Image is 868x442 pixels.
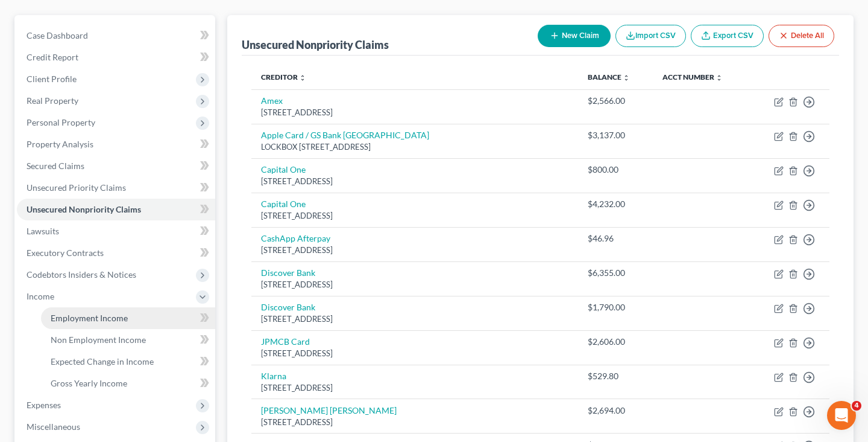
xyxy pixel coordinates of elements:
a: Creditor unfold_more [261,72,306,82]
div: [STREET_ADDRESS] [261,382,568,394]
span: Unsecured Nonpriority Claims [27,204,141,214]
div: [STREET_ADDRESS] [261,245,568,256]
div: $46.96 [588,232,643,245]
i: unfold_more [715,74,723,82]
div: [STREET_ADDRESS] [261,417,568,428]
a: [PERSON_NAME] [PERSON_NAME] [261,405,397,415]
span: Credit Report [27,52,78,62]
span: Personal Property [27,117,95,127]
a: Employment Income [41,307,215,329]
a: Property Analysis [17,133,215,155]
div: [STREET_ADDRESS] [261,107,568,118]
div: $4,232.00 [588,198,643,210]
a: Unsecured Priority Claims [17,177,215,199]
div: $3,137.00 [588,129,643,141]
a: Non Employment Income [41,329,215,351]
i: unfold_more [623,74,630,82]
button: Delete All [769,25,834,47]
div: $1,790.00 [588,301,643,313]
a: Credit Report [17,46,215,68]
span: Case Dashboard [27,30,88,40]
a: Capital One [261,164,306,175]
a: Executory Contracts [17,242,215,264]
a: Gross Yearly Income [41,373,215,394]
div: $2,694.00 [588,405,643,417]
a: Discover Bank [261,267,315,278]
div: [STREET_ADDRESS] [261,279,568,290]
a: Capital One [261,199,306,209]
a: Klarna [261,371,286,381]
span: Miscellaneous [27,421,80,432]
span: Income [27,291,54,301]
span: Unsecured Priority Claims [27,182,126,193]
span: Employment Income [51,313,128,323]
button: Import CSV [615,25,686,47]
a: Lawsuits [17,220,215,242]
div: $6,355.00 [588,267,643,279]
span: Secured Claims [27,161,84,171]
a: JPMCB Card [261,336,310,347]
div: Unsecured Nonpriority Claims [242,37,389,52]
div: [STREET_ADDRESS] [261,210,568,222]
span: Client Profile [27,74,77,84]
div: $800.00 [588,164,643,176]
a: Apple Card / GS Bank [GEOGRAPHIC_DATA] [261,130,429,140]
div: $529.80 [588,370,643,382]
div: [STREET_ADDRESS] [261,313,568,325]
div: $2,566.00 [588,95,643,107]
a: Secured Claims [17,155,215,177]
a: Discover Bank [261,302,315,312]
div: $2,606.00 [588,336,643,348]
div: [STREET_ADDRESS] [261,176,568,187]
span: Real Property [27,95,78,106]
a: Amex [261,95,283,106]
span: Gross Yearly Income [51,378,127,388]
span: Codebtors Insiders & Notices [27,269,136,280]
i: unfold_more [299,74,306,82]
span: Property Analysis [27,139,93,149]
a: Acct Number unfold_more [662,72,723,82]
span: Lawsuits [27,226,59,236]
a: Export CSV [691,25,764,47]
span: Expected Change in Income [51,356,154,367]
span: 4 [852,401,861,411]
a: Expected Change in Income [41,351,215,373]
a: CashApp Afterpay [261,233,330,243]
button: New Claim [538,25,611,47]
div: LOCKBOX [STREET_ADDRESS] [261,141,568,153]
span: Expenses [27,400,61,410]
span: Executory Contracts [27,248,104,258]
a: Balance unfold_more [588,72,630,82]
div: [STREET_ADDRESS] [261,348,568,359]
a: Case Dashboard [17,25,215,46]
a: Unsecured Nonpriority Claims [17,199,215,220]
iframe: Intercom live chat [827,401,856,430]
span: Non Employment Income [51,335,146,345]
